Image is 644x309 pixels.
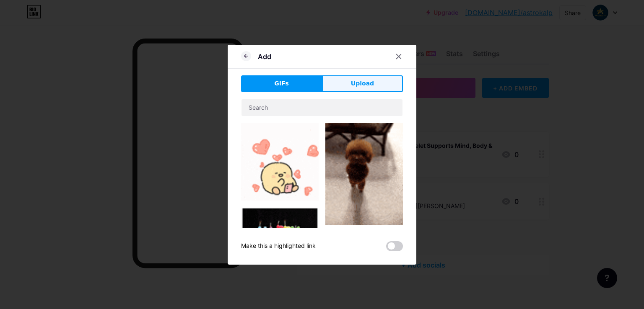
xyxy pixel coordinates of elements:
div: Make this a highlighted link [241,241,316,251]
div: Add [258,51,271,62]
span: Upload [351,79,374,88]
button: GIFs [241,75,322,92]
span: GIFs [274,79,289,88]
img: Gihpy [325,123,403,225]
img: Gihpy [241,123,319,201]
input: Search [241,99,402,116]
button: Upload [322,75,403,92]
img: Gihpy [241,207,319,263]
